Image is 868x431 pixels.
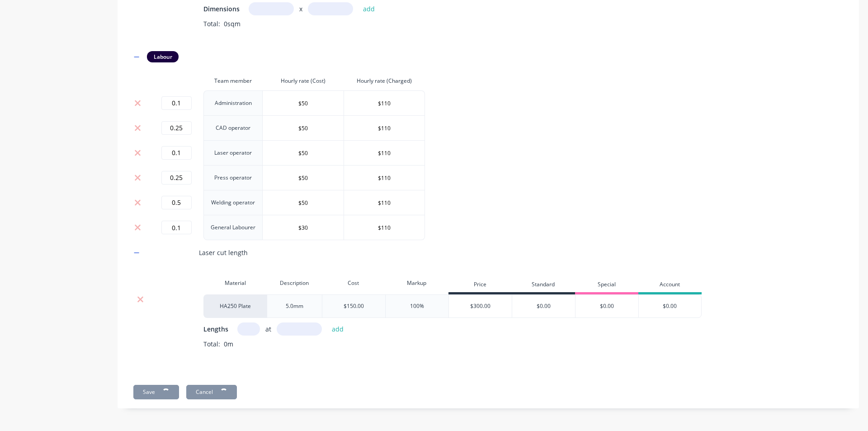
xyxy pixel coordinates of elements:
input: 0 [161,96,192,110]
input: $0.0000 [263,171,343,185]
div: Cost [322,274,385,292]
input: $0.0000 [344,146,425,160]
th: Hourly rate (Charged) [344,71,425,90]
div: $0.00 [639,295,701,317]
div: Material [203,274,267,292]
div: 100% [410,302,424,310]
span: x [299,4,302,14]
td: Welding operator [203,190,263,215]
div: Laser cut length [199,248,248,257]
input: 0 [161,146,192,160]
div: HA250 Plate [203,294,267,318]
input: 0 [161,221,192,234]
button: Save [133,385,179,399]
input: $0.0000 [263,146,343,160]
input: $0.0000 [344,171,425,185]
td: Administration [203,90,263,115]
div: Markup [385,274,448,292]
button: add [327,323,349,335]
span: 0m [220,340,237,348]
span: 0sqm [220,19,244,28]
span: Total: [203,19,220,28]
div: Labour [147,51,179,62]
input: $0.0000 [344,121,425,135]
button: add [359,3,380,15]
span: Total: [203,340,220,348]
span: Dimensions [203,4,240,14]
div: $300.00 [449,295,512,317]
td: CAD operator [203,115,263,140]
input: 0 [161,196,192,209]
input: $0.0000 [263,221,343,234]
input: $0.0000 [263,121,343,135]
input: 0 [161,171,192,185]
input: $0.0000 [344,221,425,234]
input: $0.0000 [263,196,343,209]
div: Special [575,276,638,294]
div: $0.00 [512,295,575,317]
th: Hourly rate (Cost) [263,71,344,90]
div: Account [638,276,702,294]
button: Cancel [186,385,237,399]
th: Team member [203,71,263,90]
input: $0.0000 [263,96,343,110]
div: Description [267,274,322,292]
span: Lengths [203,324,228,334]
span: at [265,324,271,334]
input: $0.0000 [344,196,425,209]
td: Laser operator [203,140,263,165]
td: General Labourer [203,215,263,240]
div: $150.00 [344,302,364,310]
input: 0 [161,121,192,135]
div: Price [448,276,512,294]
div: $0.00 [576,295,638,317]
div: Standard [512,276,575,294]
td: Press operator [203,165,263,190]
input: $0.0000 [344,96,425,110]
div: 5.0mm [272,300,317,312]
